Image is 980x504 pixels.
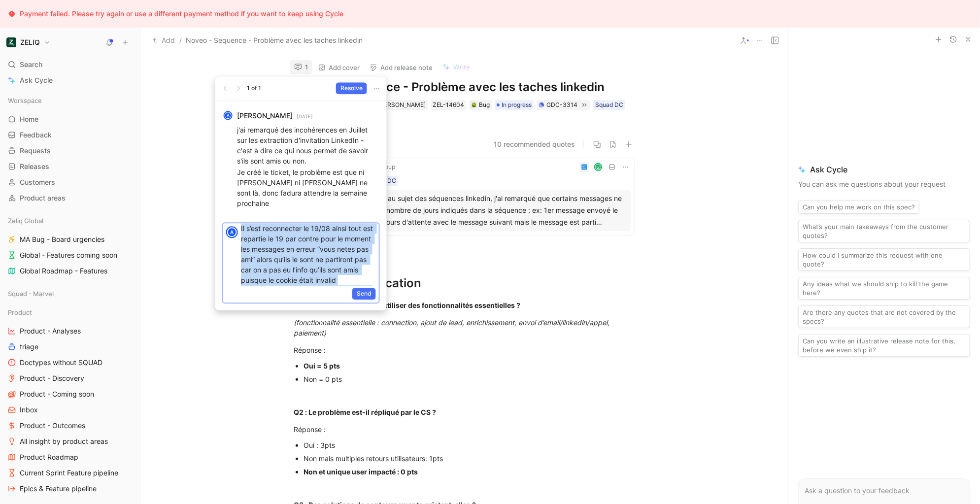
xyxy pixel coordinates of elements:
[237,167,379,208] p: Je créé le ticket, le problème est que ni [PERSON_NAME] ni [PERSON_NAME] ne sont là. donc fadura ...
[237,125,379,166] p: j'ai remarqué des incohérences en Juillet sur les extraction d'invitation LinkedIn - c'est à dire...
[352,288,376,300] button: Send
[237,110,293,122] strong: [PERSON_NAME]
[336,82,367,94] button: Resolve
[357,289,372,299] span: Send
[340,83,363,93] span: Resolve
[225,112,232,119] div: A
[241,182,376,306] p: Hello, alors, le user avait son cookie invalid donc tous ses jobs (dm, friend request, extract fr...
[247,83,261,93] div: 1 of 1
[227,227,237,237] div: A
[297,112,313,121] small: [DATE]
